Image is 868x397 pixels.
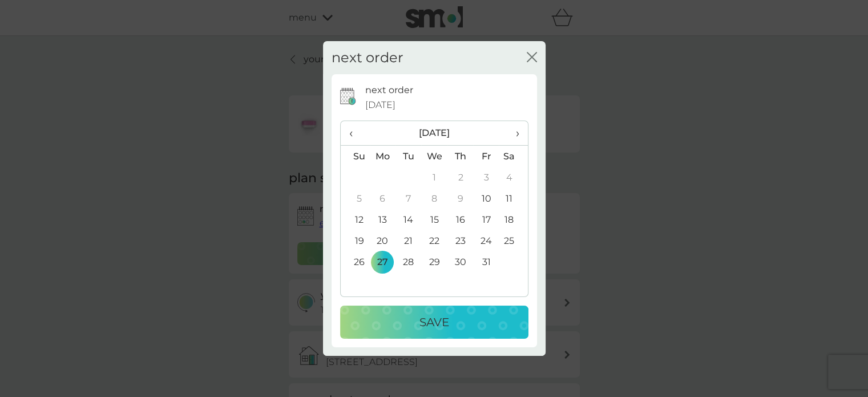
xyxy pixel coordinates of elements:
td: 31 [473,251,499,272]
td: 7 [395,188,421,209]
button: Save [340,306,528,339]
td: 3 [473,167,499,188]
td: 18 [499,209,527,230]
td: 8 [421,188,447,209]
th: Th [447,146,473,167]
td: 29 [421,251,447,272]
td: 14 [395,209,421,230]
td: 24 [473,230,499,251]
th: [DATE] [370,121,499,146]
td: 5 [341,188,370,209]
td: 1 [421,167,447,188]
th: Tu [395,146,421,167]
td: 20 [370,230,396,251]
th: Fr [473,146,499,167]
th: We [421,146,447,167]
th: Sa [499,146,527,167]
td: 11 [499,188,527,209]
button: close [527,52,537,64]
th: Mo [370,146,396,167]
td: 30 [447,251,473,272]
span: [DATE] [365,98,395,113]
td: 26 [341,251,370,272]
td: 6 [370,188,396,209]
td: 19 [341,230,370,251]
td: 9 [447,188,473,209]
td: 28 [395,251,421,272]
td: 25 [499,230,527,251]
td: 2 [447,167,473,188]
p: next order [365,83,413,98]
td: 16 [447,209,473,230]
td: 23 [447,230,473,251]
td: 4 [499,167,527,188]
td: 13 [370,209,396,230]
span: › [507,121,519,145]
td: 10 [473,188,499,209]
td: 15 [421,209,447,230]
h2: next order [332,50,403,66]
td: 22 [421,230,447,251]
td: 17 [473,209,499,230]
td: 12 [341,209,370,230]
td: 27 [370,251,396,272]
p: Save [419,313,449,331]
span: ‹ [349,121,361,145]
th: Su [341,146,370,167]
td: 21 [395,230,421,251]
